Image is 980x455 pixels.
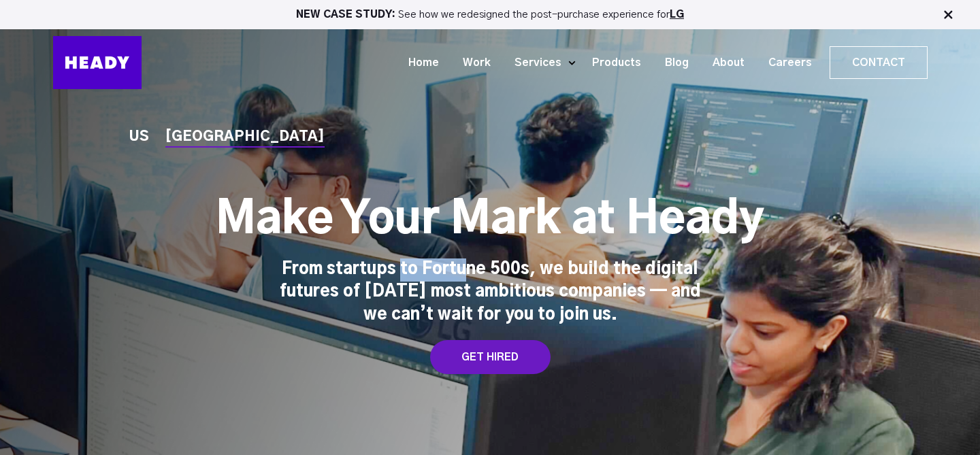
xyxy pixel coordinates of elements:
a: Services [497,50,568,75]
a: Work [446,50,497,75]
p: See how we redesigned the post-purchase experience for [6,10,974,20]
a: Home [391,50,446,75]
div: From startups to Fortune 500s, we build the digital futures of [DATE] most ambitious companies — ... [279,258,701,327]
a: Contact [830,47,927,78]
a: GET HIRED [430,340,551,374]
div: Navigation Menu [155,46,928,79]
a: About [696,50,751,75]
a: Products [575,50,648,75]
h1: Make Your Mark at Heady [216,193,764,248]
a: US [129,130,149,144]
strong: NEW CASE STUDY: [296,10,398,20]
a: Careers [751,50,819,75]
a: LG [670,10,684,20]
a: Blog [648,50,696,75]
img: Heady_Logo_Web-01 (1) [53,36,142,89]
a: [GEOGRAPHIC_DATA] [165,130,325,144]
img: Close Bar [941,8,955,22]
